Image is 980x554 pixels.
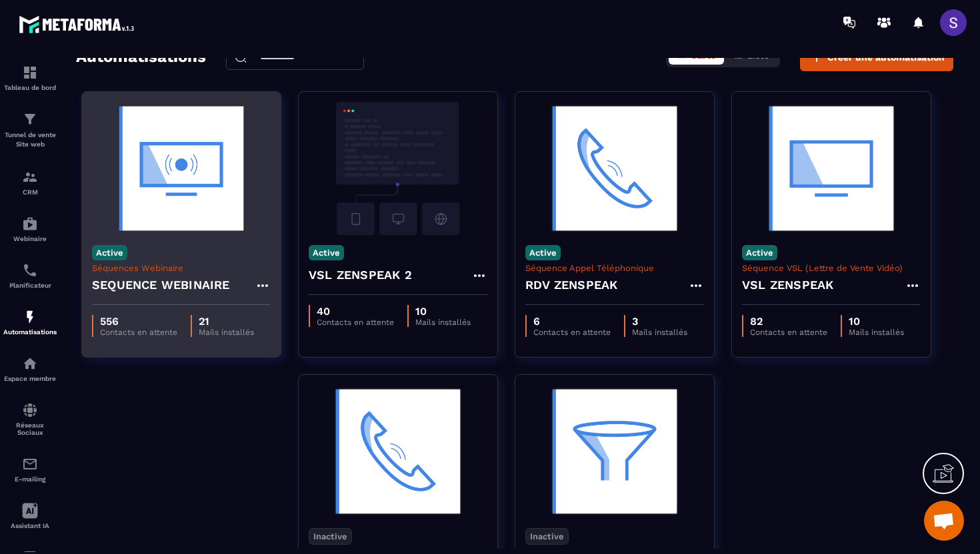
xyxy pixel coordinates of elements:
[3,346,57,392] a: automationsautomationsEspace membre
[750,328,827,337] p: Contacts en attente
[3,522,57,529] p: Assistant IA
[3,188,57,196] p: CRM
[3,159,57,206] a: formationformationCRM
[525,385,704,518] img: automation-background
[3,131,57,149] p: Tunnel de vente Site web
[309,245,344,260] p: Active
[22,111,38,127] img: formation
[849,328,904,337] p: Mails installés
[3,328,57,336] p: Automatisations
[100,328,177,337] p: Contacts en attente
[3,446,57,493] a: emailemailE-mailing
[415,305,471,318] p: 10
[309,266,412,284] h4: VSL ZENSPEAK 2
[924,501,964,541] div: Ouvrir le chat
[632,328,687,337] p: Mails installés
[199,328,254,337] p: Mails installés
[849,315,904,328] p: 10
[3,101,57,159] a: formationformationTunnel de vente Site web
[525,245,561,260] p: Active
[415,318,471,327] p: Mails installés
[100,315,177,328] p: 556
[3,493,57,539] a: Assistant IA
[22,262,38,278] img: scheduler
[742,102,921,235] img: automation-background
[3,421,57,436] p: Réseaux Sociaux
[92,245,127,260] p: Active
[317,305,394,318] p: 40
[3,206,57,252] a: automationsautomationsWebinaire
[3,55,57,101] a: formationformationTableau de bord
[3,375,57,382] p: Espace membre
[525,102,704,235] img: automation-background
[632,315,687,328] p: 3
[742,276,833,294] h4: VSL ZENSPEAK
[22,169,38,185] img: formation
[525,528,569,545] p: Inactive
[22,456,38,472] img: email
[3,299,57,346] a: automationsautomationsAutomatisations
[3,84,57,91] p: Tableau de bord
[533,315,611,328] p: 6
[92,263,271,273] p: Séquences Webinaire
[750,315,827,328] p: 82
[22,65,38,81] img: formation
[309,528,352,545] p: Inactive
[92,102,271,235] img: automation-background
[309,385,487,518] img: automation-background
[3,235,57,242] p: Webinaire
[317,318,394,327] p: Contacts en attente
[22,216,38,232] img: automations
[199,315,254,328] p: 21
[742,263,921,273] p: Séquence VSL (Lettre de Vente Vidéo)
[742,245,777,260] p: Active
[19,12,139,37] img: logo
[309,102,487,235] img: automation-background
[525,263,704,273] p: Séquence Appel Téléphonique
[533,328,611,337] p: Contacts en attente
[3,475,57,483] p: E-mailing
[3,282,57,289] p: Planificateur
[3,392,57,446] a: social-networksocial-networkRéseaux Sociaux
[525,276,617,294] h4: RDV ZENSPEAK
[92,276,230,294] h4: SEQUENCE WEBINAIRE
[22,309,38,325] img: automations
[22,402,38,418] img: social-network
[3,252,57,299] a: schedulerschedulerPlanificateur
[22,356,38,372] img: automations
